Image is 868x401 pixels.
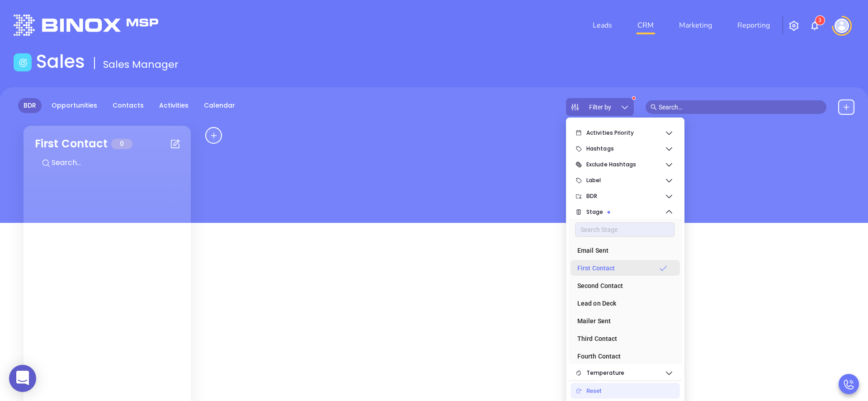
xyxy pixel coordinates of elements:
span: Exclude Hashtags [586,156,665,174]
input: Search… [659,102,821,112]
span: 3 [818,17,821,24]
div: Mailer Sent [577,312,668,330]
input: Search... [51,157,186,169]
div: First Contact [35,136,108,152]
a: Contacts [107,98,149,113]
a: Marketing [675,16,716,34]
div: Lead on Deck [577,294,668,312]
div: Reset [586,382,673,400]
a: Opportunities [46,98,103,113]
a: CRM [634,16,657,34]
span: search [651,104,657,110]
div: Third Contact [577,330,668,348]
span: Label [586,171,665,189]
img: iconSetting [788,20,799,31]
span: Hashtags [586,140,665,158]
span: Filter by [589,104,611,110]
div: Email Sent [577,241,668,259]
div: Fourth Contact [577,347,668,365]
sup: 3 [816,16,825,25]
span: Activities Priority [586,124,665,142]
img: iconNotification [809,20,820,31]
span: 0 [111,139,132,149]
span: Sales Manager [103,57,179,71]
a: Activities [154,98,194,113]
span: Temperature [586,364,665,382]
h1: Sales [36,51,85,72]
span: Stage [586,203,665,221]
a: BDR [18,98,42,113]
img: logo [14,14,158,36]
img: user [835,19,849,33]
input: Search Stage [575,222,675,237]
span: BDR [586,187,665,205]
a: Reporting [734,16,774,34]
a: Calendar [198,98,241,113]
div: First Contact [577,259,668,277]
div: Second Contact [577,277,668,295]
a: Leads [589,16,616,34]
